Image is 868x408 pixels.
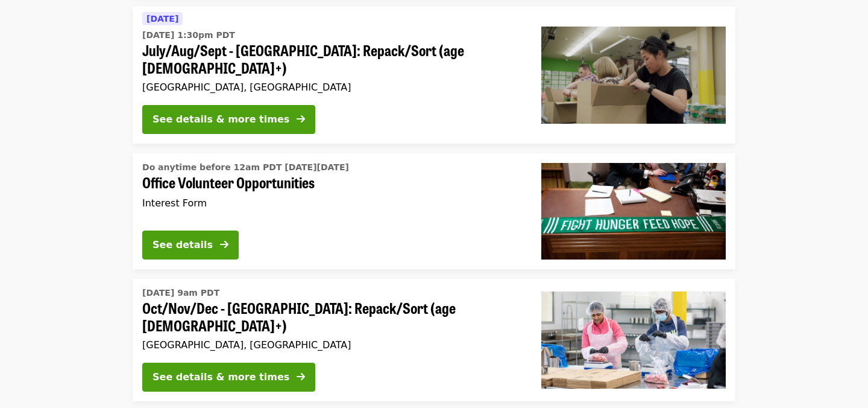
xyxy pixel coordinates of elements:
a: See details for "Oct/Nov/Dec - Beaverton: Repack/Sort (age 10+)" [133,279,735,401]
i: arrow-right icon [297,371,305,383]
img: Oct/Nov/Dec - Beaverton: Repack/Sort (age 10+) organized by Oregon Food Bank [541,292,726,388]
div: See details & more times [153,370,289,384]
i: arrow-right icon [220,239,228,250]
time: [DATE] 1:30pm PDT [142,29,235,42]
i: arrow-right icon [297,113,305,125]
div: [GEOGRAPHIC_DATA], [GEOGRAPHIC_DATA] [142,81,522,93]
span: July/Aug/Sept - [GEOGRAPHIC_DATA]: Repack/Sort (age [DEMOGRAPHIC_DATA]+) [142,42,522,77]
a: See details for "July/Aug/Sept - Portland: Repack/Sort (age 8+)" [133,7,735,144]
img: July/Aug/Sept - Portland: Repack/Sort (age 8+) organized by Oregon Food Bank [541,27,726,123]
span: Office Volunteer Opportunities [142,174,522,191]
time: [DATE] 9am PDT [142,287,219,299]
div: See details [153,238,213,252]
button: See details & more times [142,363,315,392]
button: See details [142,231,239,260]
span: Do anytime before 12am PDT [DATE][DATE] [142,162,349,172]
a: See details for "Office Volunteer Opportunities" [133,153,735,269]
button: See details & more times [142,105,315,134]
div: [GEOGRAPHIC_DATA], [GEOGRAPHIC_DATA] [142,339,522,351]
span: Interest Form [142,197,207,209]
img: Office Volunteer Opportunities organized by Oregon Food Bank [541,163,726,260]
span: Oct/Nov/Dec - [GEOGRAPHIC_DATA]: Repack/Sort (age [DEMOGRAPHIC_DATA]+) [142,299,522,334]
span: [DATE] [146,14,178,24]
div: See details & more times [153,112,289,127]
